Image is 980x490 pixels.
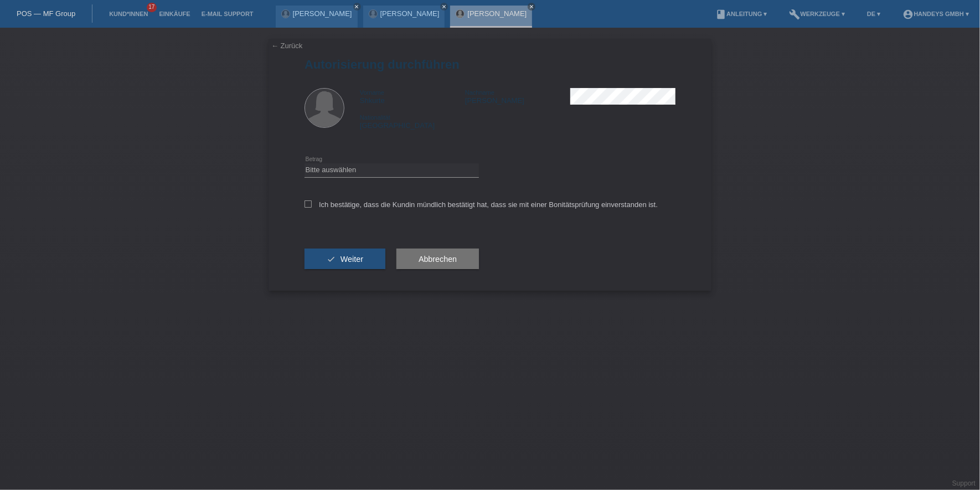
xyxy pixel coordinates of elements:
a: close [528,3,535,11]
span: Vorname [360,89,384,96]
i: build [790,9,801,20]
h1: Autorisierung durchführen [305,58,675,71]
a: buildWerkzeuge ▾ [784,11,851,17]
a: close [440,3,448,11]
a: Support [952,479,976,487]
i: close [529,4,534,9]
span: Nationalität [360,114,390,121]
button: Abbrechen [396,249,479,270]
label: Ich bestätige, dass die Kundin mündlich bestätigt hat, dass sie mit einer Bonitätsprüfung einvers... [305,200,658,209]
div: [GEOGRAPHIC_DATA] [360,113,465,130]
i: close [441,4,447,9]
div: Shkurte [360,88,465,105]
span: Nachname [465,89,494,96]
i: close [354,4,360,9]
a: bookAnleitung ▾ [710,11,772,17]
a: account_circleHandeys GmbH ▾ [897,11,974,17]
div: [PERSON_NAME] [465,88,570,105]
a: [PERSON_NAME] [293,9,352,18]
a: Einkäufe [153,11,195,17]
span: Weiter [341,255,363,264]
a: [PERSON_NAME] [467,9,527,18]
i: book [715,9,726,20]
a: close [353,3,361,11]
a: ← Zurück [271,42,302,50]
a: DE ▾ [862,11,886,17]
i: account_circle [902,9,914,20]
i: check [327,255,336,264]
span: Abbrechen [419,255,457,264]
a: E-Mail Support [196,11,259,17]
span: 17 [147,3,157,12]
button: check Weiter [305,249,385,270]
a: Kund*innen [104,11,153,17]
a: POS — MF Group [17,9,75,18]
a: [PERSON_NAME] [380,9,440,18]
